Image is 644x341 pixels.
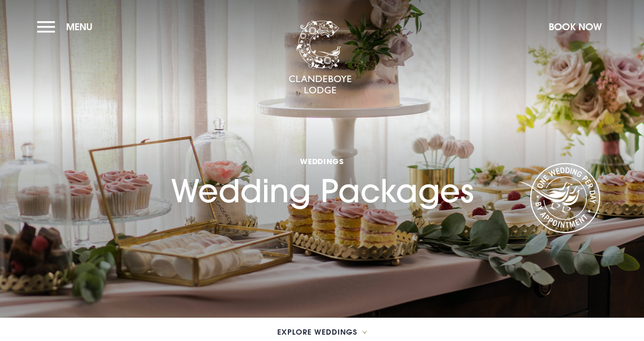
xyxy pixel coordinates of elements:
[171,156,474,166] span: Weddings
[543,15,607,38] button: Book Now
[66,21,93,33] span: Menu
[171,113,474,209] h1: Wedding Packages
[288,21,352,95] img: Clandeboye Lodge
[277,328,357,336] span: Explore Weddings
[37,15,98,38] button: Menu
